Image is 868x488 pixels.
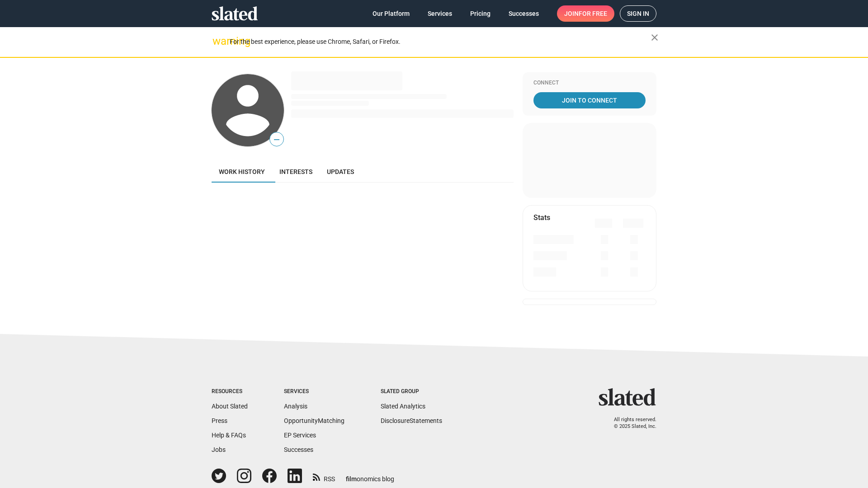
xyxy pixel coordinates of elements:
span: Pricing [470,5,491,22]
a: Work history [212,161,272,183]
a: About Slated [212,403,248,410]
span: Updates [327,168,354,175]
div: Slated Group [381,388,442,395]
div: Connect [533,80,646,87]
a: Jobs [212,446,226,453]
a: DisclosureStatements [381,417,442,424]
a: Sign in [620,5,656,22]
span: Join To Connect [535,92,644,108]
mat-icon: close [649,32,660,43]
span: Successes [509,5,539,22]
a: Successes [284,446,313,453]
a: Joinfor free [557,5,614,22]
a: Slated Analytics [381,403,425,410]
a: Press [212,417,227,424]
a: EP Services [284,432,316,439]
a: RSS [313,469,335,483]
span: film [346,475,357,483]
span: Our Platform [373,5,410,22]
span: Sign in [627,6,649,21]
mat-icon: warning [212,36,223,47]
a: Help & FAQs [212,432,246,439]
a: Updates [320,161,361,183]
a: Our Platform [365,5,417,22]
div: Resources [212,388,248,395]
a: Pricing [463,5,498,22]
a: Services [420,5,459,22]
span: — [270,134,283,145]
a: Successes [501,5,546,22]
p: All rights reserved. © 2025 Slated, Inc. [604,417,656,430]
span: Services [428,5,452,22]
a: OpportunityMatching [284,417,344,424]
div: Services [284,388,344,395]
span: for free [579,5,607,22]
mat-card-title: Stats [533,213,550,222]
span: Join [564,5,607,22]
a: Join To Connect [533,92,646,108]
div: For the best experience, please use Chrome, Safari, or Firefox. [230,36,651,48]
a: Analysis [284,403,307,410]
span: Interests [279,168,312,175]
a: filmonomics blog [346,468,394,483]
a: Interests [272,161,320,183]
span: Work history [219,168,265,175]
